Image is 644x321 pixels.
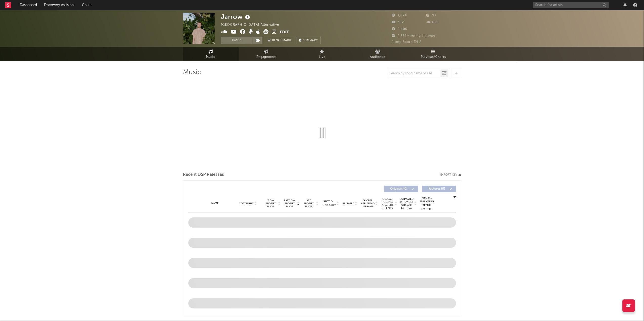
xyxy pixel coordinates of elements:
[294,47,350,61] a: Live
[319,54,325,60] span: Live
[392,40,421,44] span: Jump Score: 34.2
[425,187,448,190] span: Features ( 0 )
[426,21,439,24] span: 629
[387,71,440,76] input: Search by song name or URL
[370,54,385,60] span: Audience
[283,199,297,208] span: Last Day Spotify Plays
[440,173,461,176] button: Export CSV
[265,37,294,44] a: Benchmark
[321,200,336,207] span: Spotify Popularity
[392,28,407,31] span: 2,400
[387,187,410,190] span: Originals ( 0 )
[419,196,434,211] div: Global Streaming Trend (Last 60D)
[302,199,316,208] span: ATD Spotify Plays
[426,14,437,17] span: 97
[380,197,394,210] span: Global Rolling 7D Audio Streams
[303,39,318,42] span: Summary
[361,199,375,208] span: Global ATD Audio Streams
[272,38,291,44] span: Benchmark
[297,37,321,44] button: Summary
[239,202,254,205] span: Copyright
[392,34,438,38] span: 2,561 Monthly Listeners
[342,202,354,205] span: Released
[421,54,446,60] span: Playlists/Charts
[422,186,456,192] button: Features(0)
[350,47,406,61] a: Audience
[239,47,294,61] a: Engagement
[406,47,461,61] a: Playlists/Charts
[183,172,224,178] span: Recent DSP Releases
[256,54,277,60] span: Engagement
[384,186,418,192] button: Originals(0)
[280,29,289,36] button: Edit
[392,21,404,24] span: 382
[392,14,407,17] span: 1,874
[221,13,251,21] div: Jarrow
[533,2,609,8] input: Search for artists
[221,22,285,28] div: [GEOGRAPHIC_DATA] | Alternative
[221,37,253,44] button: Track
[198,202,232,205] div: Name
[183,47,239,61] a: Music
[400,197,414,210] span: Estimated % Playlist Streams Last Day
[264,199,278,208] span: 7 Day Spotify Plays
[206,54,215,60] span: Music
